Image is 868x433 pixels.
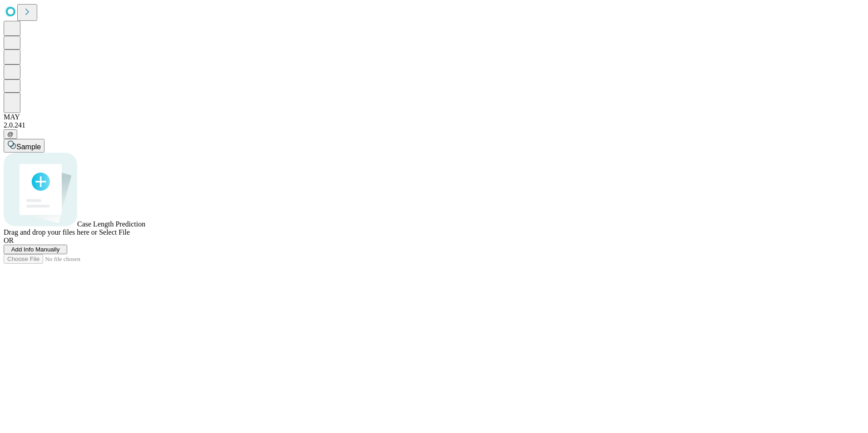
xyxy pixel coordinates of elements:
div: MAY [4,113,864,121]
span: Select File [99,228,130,236]
span: OR [4,236,14,244]
button: @ [4,129,17,139]
button: Add Info Manually [4,245,67,254]
span: Add Info Manually [11,246,60,253]
span: @ [7,131,14,138]
button: Sample [4,139,44,153]
div: 2.0.241 [4,121,864,129]
span: Case Length Prediction [77,220,145,228]
span: Drag and drop your files here or [4,228,97,236]
span: Sample [16,143,41,151]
